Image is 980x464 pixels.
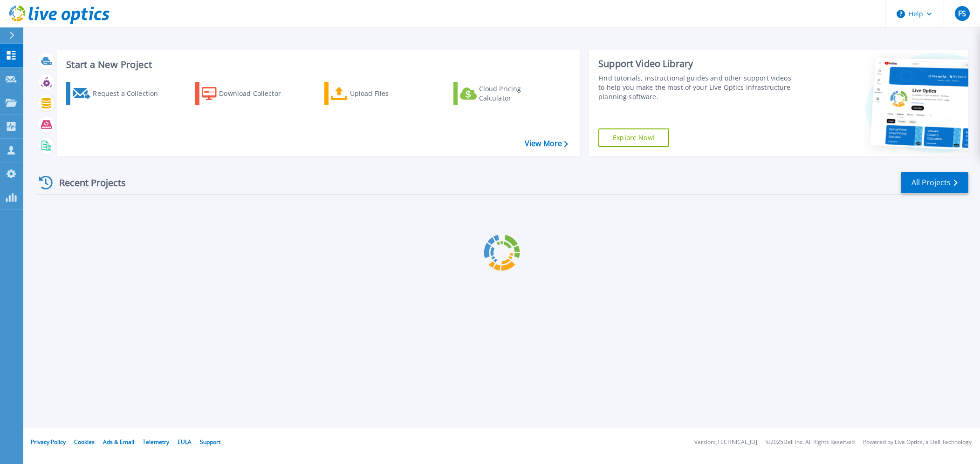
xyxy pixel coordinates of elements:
[200,438,220,446] a: Support
[143,438,169,446] a: Telemetry
[766,439,855,445] li: © 2025 Dell Inc. All Rights Reserved
[103,438,134,446] a: Ads & Email
[479,84,554,103] div: Cloud Pricing Calculator
[195,82,299,105] a: Download Collector
[694,439,757,445] li: Version: [TECHNICAL_ID]
[66,82,170,105] a: Request a Collection
[324,82,428,105] a: Upload Files
[958,10,966,17] span: FS
[901,172,968,193] a: All Projects
[598,58,793,70] div: Support Video Library
[31,438,66,446] a: Privacy Policy
[93,84,167,103] div: Request a Collection
[453,82,557,105] a: Cloud Pricing Calculator
[178,438,192,446] a: EULA
[863,439,972,445] li: Powered by Live Optics, a Dell Technology
[350,84,425,103] div: Upload Files
[66,60,568,70] h3: Start a New Project
[36,171,138,194] div: Recent Projects
[74,438,95,446] a: Cookies
[598,74,793,101] div: Find tutorials, instructional guides and other support videos to help you make the most of your L...
[219,84,294,103] div: Download Collector
[525,139,568,148] a: View More
[598,128,669,147] a: Explore Now!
